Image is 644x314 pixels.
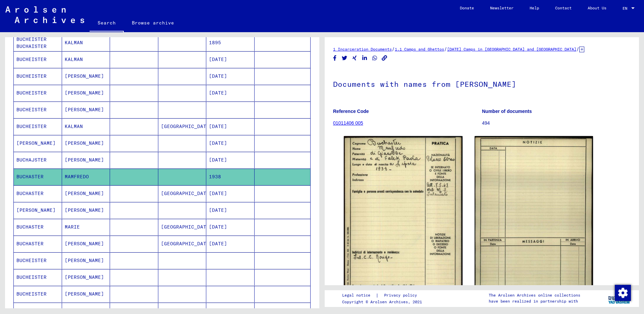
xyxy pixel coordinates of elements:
mat-cell: [PERSON_NAME] [14,135,62,151]
button: Share on WhatsApp [371,54,378,62]
mat-cell: [PERSON_NAME] [62,85,110,101]
button: Share on LinkedIn [361,54,368,62]
mat-cell: KALMAN [62,51,110,68]
a: 01011406 005 [333,120,363,126]
a: Search [90,15,124,32]
mat-cell: [DATE] [206,118,255,135]
mat-cell: [DATE] [206,85,255,101]
img: 001.jpg [344,136,463,304]
mat-cell: BUCHEISTER [14,85,62,101]
mat-cell: BUCHEISTER [14,51,62,68]
mat-cell: [DATE] [206,185,255,202]
mat-cell: [PERSON_NAME] [62,152,110,168]
a: Privacy policy [379,292,425,299]
mat-cell: BUCHASTER [14,185,62,202]
mat-cell: BUCHASTER [14,169,62,185]
mat-cell: [PERSON_NAME] [62,252,110,269]
button: Share on Twitter [341,54,348,62]
p: 494 [482,120,631,127]
mat-cell: [PERSON_NAME] [62,269,110,286]
mat-cell: 1938 [206,169,255,185]
mat-cell: MAMFREDO [62,169,110,185]
mat-cell: [PERSON_NAME] [62,236,110,252]
mat-cell: BUCHEISTER BUCHAISTER [14,35,62,51]
p: have been realized in partnership with [489,298,580,304]
mat-cell: BUCHEISTER [14,68,62,84]
mat-cell: [DATE] [206,51,255,68]
mat-cell: [GEOGRAPHIC_DATA] [158,236,207,252]
mat-cell: BUCHASTER [14,219,62,235]
mat-cell: [PERSON_NAME] [62,135,110,151]
mat-cell: KALMAN [62,118,110,135]
mat-cell: [PERSON_NAME] [62,202,110,218]
mat-cell: [DATE] [206,236,255,252]
a: 1 Incarceration Documents [333,47,392,52]
p: The Arolsen Archives online collections [489,292,580,298]
mat-cell: [DATE] [206,68,255,84]
mat-cell: BUCHAJSTER [14,152,62,168]
a: [DATE] Camps in [GEOGRAPHIC_DATA] and [GEOGRAPHIC_DATA] [447,47,576,52]
img: Change consent [615,285,631,301]
a: 1.1 Camps and Ghettos [395,47,444,52]
mat-cell: BUCHEISTER [14,269,62,286]
button: Share on Facebook [331,54,338,62]
h1: Documents with names from [PERSON_NAME] [333,69,631,98]
b: Number of documents [482,109,532,114]
mat-cell: [GEOGRAPHIC_DATA] [158,118,207,135]
img: 002.jpg [475,136,593,307]
mat-cell: [GEOGRAPHIC_DATA] [158,185,207,202]
mat-cell: BUCHEISTER [14,252,62,269]
mat-cell: [PERSON_NAME] [14,202,62,218]
button: Copy link [381,54,388,62]
mat-cell: BUCHEISTER [14,102,62,118]
mat-cell: [GEOGRAPHIC_DATA] [158,219,207,235]
mat-cell: [DATE] [206,202,255,218]
mat-cell: BUCHEISTER [14,118,62,135]
span: / [576,46,579,52]
a: Browse archive [124,15,182,31]
mat-cell: MARIE [62,219,110,235]
div: Change consent [614,285,631,301]
mat-cell: 1895 [206,35,255,51]
span: / [392,46,395,52]
mat-cell: KALMAN [62,35,110,51]
mat-cell: [PERSON_NAME] [62,102,110,118]
mat-cell: BUCHASTER [14,236,62,252]
div: | [342,292,425,299]
a: Legal notice [342,292,376,299]
mat-cell: [PERSON_NAME] [62,68,110,84]
mat-cell: [PERSON_NAME] [62,286,110,302]
b: Reference Code [333,109,369,114]
mat-cell: [DATE] [206,219,255,235]
span: EN [623,6,630,11]
mat-cell: [PERSON_NAME] [62,185,110,202]
span: / [444,46,447,52]
mat-cell: [DATE] [206,135,255,151]
img: Arolsen_neg.svg [5,6,84,23]
mat-cell: [DATE] [206,152,255,168]
button: Share on Xing [351,54,358,62]
p: Copyright © Arolsen Archives, 2021 [342,299,425,305]
img: yv_logo.png [607,290,632,307]
mat-cell: BUCHEISTER [14,286,62,302]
